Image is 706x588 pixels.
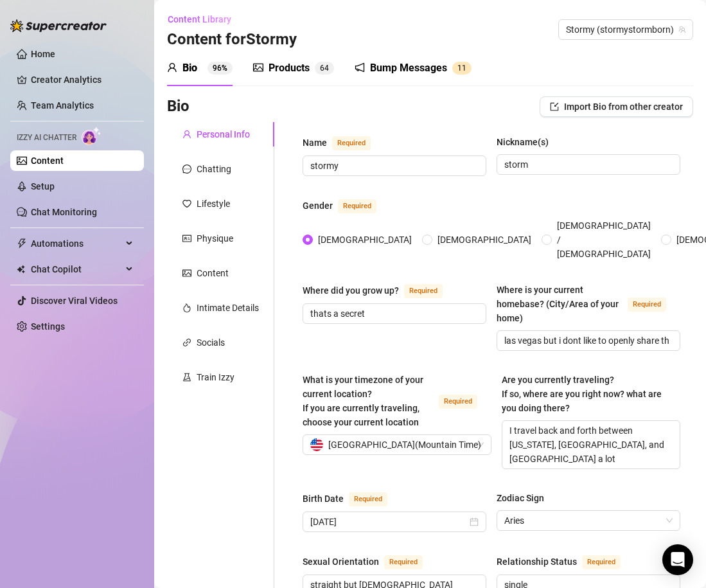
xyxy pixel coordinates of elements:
[502,375,662,413] span: Are you currently traveling? If so, where are you right now? what are you doing there?
[370,60,447,76] div: Bump Messages
[504,511,673,530] span: Aries
[17,132,76,144] span: Izzy AI Chatter
[540,96,693,117] button: Import Bio from other creator
[552,218,656,261] span: [DEMOGRAPHIC_DATA] / [DEMOGRAPHIC_DATA]
[310,438,323,451] img: us
[452,62,472,75] sup: 11
[497,135,558,149] label: Nickname(s)
[10,19,107,32] img: logo-BBDzfeDw.svg
[182,234,191,243] span: idcard
[310,159,476,173] input: Name
[320,64,324,73] span: 6
[303,555,379,569] div: Sexual Orientation
[678,26,686,33] span: team
[182,338,191,347] span: link
[197,231,233,245] div: Physique
[457,64,462,73] span: 1
[31,259,122,280] span: Chat Copilot
[303,283,457,298] label: Where did you grow up?
[504,157,670,172] input: Nickname(s)
[197,162,231,176] div: Chatting
[303,136,327,150] div: Name
[31,69,134,90] a: Creator Analytics
[439,395,477,409] span: Required
[31,100,94,111] a: Team Analytics
[167,96,190,117] h3: Bio
[497,283,680,325] label: Where is your current homebase? (City/Area of your home)
[182,199,191,208] span: heart
[497,283,622,325] div: Where is your current homebase? (City/Area of your home)
[497,554,635,569] label: Relationship Status
[31,207,97,217] a: Chat Monitoring
[182,373,191,382] span: experiment
[313,233,417,247] span: [DEMOGRAPHIC_DATA]
[432,233,536,247] span: [DEMOGRAPHIC_DATA]
[497,491,553,505] label: Zodiac Sign
[303,492,344,506] div: Birth Date
[497,491,544,505] div: Zodiac Sign
[31,156,64,166] a: Content
[504,334,670,348] input: Where is your current homebase? (City/Area of your home)
[662,544,693,575] div: Open Intercom Messenger
[31,49,55,59] a: Home
[550,102,559,111] span: import
[566,20,685,39] span: Stormy (stormystormborn)
[384,555,423,569] span: Required
[31,321,65,332] a: Settings
[269,60,310,76] div: Products
[17,265,25,274] img: Chat Copilot
[497,135,549,149] div: Nickname(s)
[31,296,118,306] a: Discover Viral Videos
[197,335,225,350] div: Socials
[328,435,481,454] span: [GEOGRAPHIC_DATA] ( Mountain Time )
[167,9,242,30] button: Content Library
[253,62,263,73] span: picture
[182,60,197,76] div: Bio
[182,165,191,174] span: message
[31,233,122,254] span: Automations
[303,554,437,569] label: Sexual Orientation
[497,555,577,569] div: Relationship Status
[303,491,402,506] label: Birth Date
[502,421,680,468] textarea: I travel back and forth between [US_STATE], [GEOGRAPHIC_DATA], and [GEOGRAPHIC_DATA] a lot
[197,370,234,384] div: Train Izzy
[332,136,371,150] span: Required
[310,515,467,529] input: Birth Date
[182,130,191,139] span: user
[462,64,466,73] span: 1
[207,62,233,75] sup: 96%
[582,555,621,569] span: Required
[197,301,259,315] div: Intimate Details
[303,375,423,427] span: What is your timezone of your current location? If you are currently traveling, choose your curre...
[197,266,229,280] div: Content
[404,284,443,298] span: Required
[303,283,399,298] div: Where did you grow up?
[31,181,55,192] a: Setup
[167,62,177,73] span: user
[349,492,387,506] span: Required
[338,199,376,213] span: Required
[628,298,666,312] span: Required
[564,102,683,112] span: Import Bio from other creator
[82,127,101,145] img: AI Chatter
[182,303,191,312] span: fire
[355,62,365,73] span: notification
[168,14,231,24] span: Content Library
[310,307,476,321] input: Where did you grow up?
[17,238,27,249] span: thunderbolt
[182,269,191,278] span: picture
[315,62,334,75] sup: 64
[324,64,329,73] span: 4
[197,127,250,141] div: Personal Info
[197,197,230,211] div: Lifestyle
[167,30,297,50] h3: Content for Stormy
[303,199,333,213] div: Gender
[303,135,385,150] label: Name
[303,198,391,213] label: Gender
